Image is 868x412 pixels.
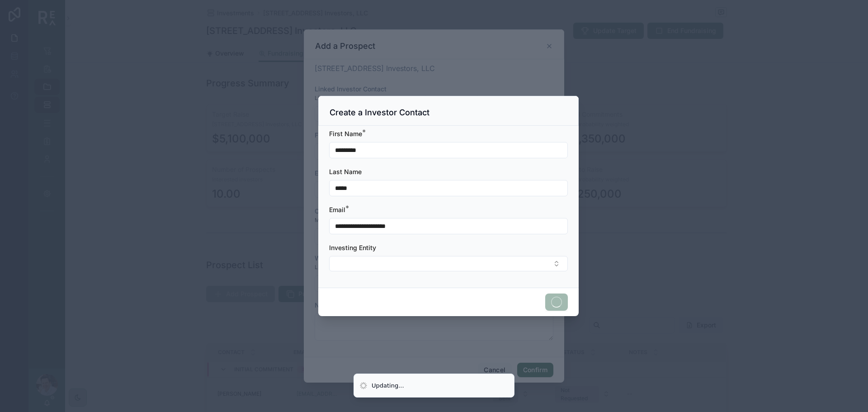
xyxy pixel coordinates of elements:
span: First Name [329,130,362,137]
button: Select Button [329,256,568,271]
span: Last Name [329,168,362,175]
span: Investing Entity [329,244,376,251]
h3: Create a Investor Contact [330,107,429,118]
span: Email [329,206,345,213]
div: Updating... [372,381,404,390]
